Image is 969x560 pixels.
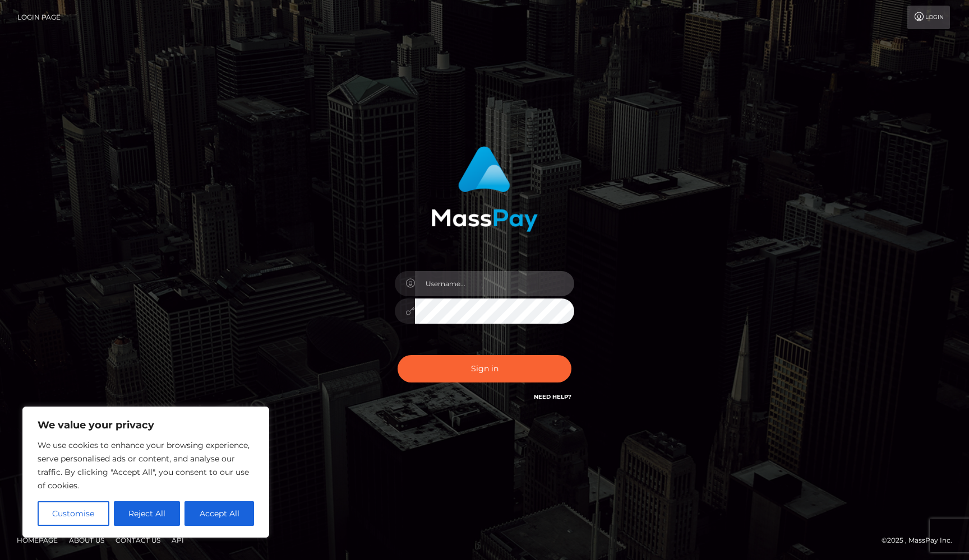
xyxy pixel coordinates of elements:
[38,438,254,492] p: We use cookies to enhance your browsing experience, serve personalised ads or content, and analys...
[12,531,62,549] a: Homepage
[184,501,254,526] button: Accept All
[431,146,538,232] img: MassPay Login
[398,355,571,382] button: Sign in
[167,531,188,549] a: API
[111,531,165,549] a: Contact Us
[415,271,574,296] input: Username...
[38,418,254,432] p: We value your privacy
[17,6,61,29] a: Login Page
[114,501,181,526] button: Reject All
[38,501,109,526] button: Customise
[22,407,269,538] div: We value your privacy
[907,6,950,29] a: Login
[64,531,109,549] a: About Us
[534,393,571,400] a: Need Help?
[882,534,961,547] div: © 2025 , MassPay Inc.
